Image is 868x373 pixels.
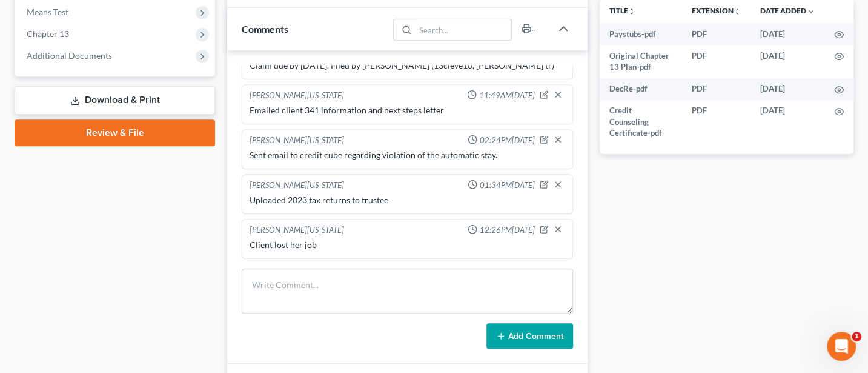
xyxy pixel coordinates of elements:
[480,135,535,146] span: 02:24PM[DATE]
[250,90,344,102] div: [PERSON_NAME][US_STATE]
[480,224,535,236] span: 12:26PM[DATE]
[760,6,815,15] a: Date Added expand_more
[807,8,815,15] i: expand_more
[750,45,824,78] td: [DATE]
[692,6,741,15] a: Extensionunfold_more
[27,29,69,39] span: Chapter 13
[852,332,861,341] span: 1
[750,23,824,45] td: [DATE]
[600,23,682,45] td: Paystubs-pdf
[15,119,215,146] a: Review & File
[682,100,750,144] td: PDF
[250,224,344,237] div: [PERSON_NAME][US_STATE]
[600,45,682,78] td: Original Chapter 13 Plan-pdf
[682,78,750,100] td: PDF
[480,180,535,191] span: 01:34PM[DATE]
[600,78,682,100] td: DecRe-pdf
[27,50,112,61] span: Additional Documents
[27,7,68,17] span: Means Test
[479,90,535,101] span: 11:49AM[DATE]
[750,100,824,144] td: [DATE]
[750,78,824,100] td: [DATE]
[734,8,741,15] i: unfold_more
[609,6,635,15] a: Titleunfold_more
[486,323,573,349] button: Add Comment
[415,19,511,40] input: Search...
[250,135,344,147] div: [PERSON_NAME][US_STATE]
[250,180,344,192] div: [PERSON_NAME][US_STATE]
[682,23,750,45] td: PDF
[15,86,215,115] a: Download & Print
[242,23,288,35] span: Comments
[250,239,565,251] div: Client lost her job
[250,104,565,116] div: Emailed client 341 information and next steps letter
[628,8,635,15] i: unfold_more
[682,45,750,78] td: PDF
[600,100,682,144] td: Credit Counseling Certificate-pdf
[250,194,565,206] div: Uploaded 2023 tax returns to trustee
[827,332,856,361] iframe: Intercom live chat
[250,149,565,161] div: Sent email to credit cube regarding violation of the automatic stay.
